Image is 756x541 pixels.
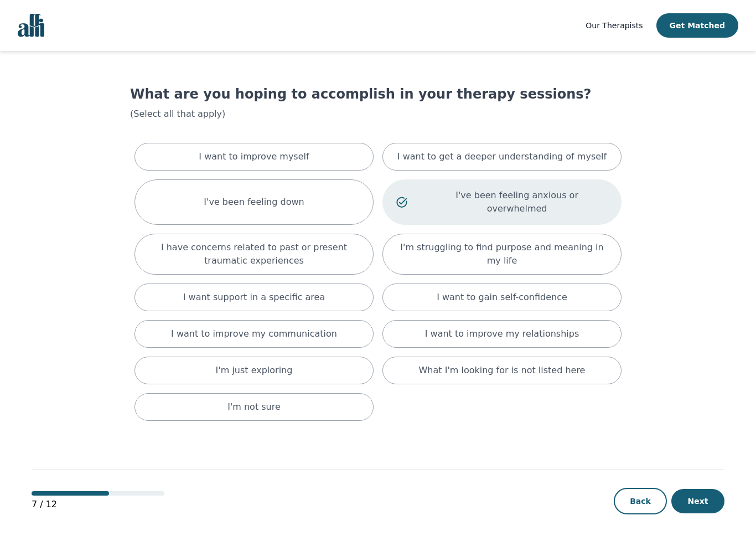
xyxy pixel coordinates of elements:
p: (Select all that apply) [130,107,626,121]
img: alli logo [18,14,44,37]
p: 7 / 12 [32,498,164,511]
p: I've been feeling anxious or overwhelmed [426,189,608,215]
p: I want to gain self-confidence [437,291,567,304]
p: I want to get a deeper understanding of myself [397,150,607,163]
p: I have concerns related to past or present traumatic experiences [148,241,360,267]
button: Back [614,488,667,514]
button: Next [671,489,724,513]
button: Get Matched [656,13,738,38]
p: I want support in a specific area [183,291,325,304]
p: I'm struggling to find purpose and meaning in my life [396,241,608,267]
a: Our Therapists [586,19,643,32]
span: Our Therapists [586,21,643,30]
p: I want to improve my communication [171,327,337,341]
h1: What are you hoping to accomplish in your therapy sessions? [130,85,626,103]
p: What I'm looking for is not listed here [419,364,586,377]
p: I'm just exploring [216,364,293,377]
p: I want to improve myself [199,150,309,163]
p: I'm not sure [227,400,281,414]
p: I want to improve my relationships [425,327,579,341]
p: I've been feeling down [204,195,304,209]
